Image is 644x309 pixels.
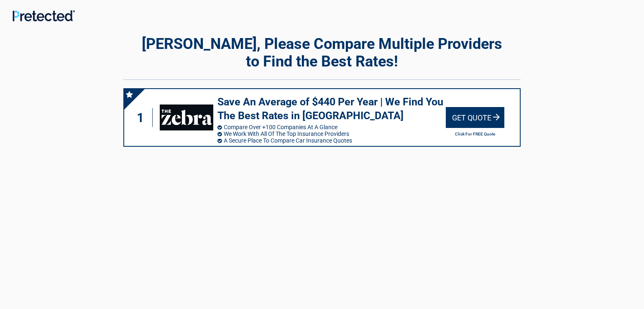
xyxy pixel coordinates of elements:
[217,95,446,123] h3: Save An Average of $440 Per Year | We Find You The Best Rates in [GEOGRAPHIC_DATA]
[446,107,504,128] div: Get Quote
[13,10,75,21] img: Main Logo
[217,124,446,130] li: Compare Over +100 Companies At A Glance
[217,137,446,144] li: A Secure Place To Compare Car Insurance Quotes
[123,35,521,70] h2: [PERSON_NAME], Please Compare Multiple Providers to Find the Best Rates!
[160,105,213,130] img: thezebra's logo
[446,132,504,136] h2: Click For FREE Quote
[217,130,446,137] li: We Work With All Of The Top Insurance Providers
[133,108,153,127] div: 1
